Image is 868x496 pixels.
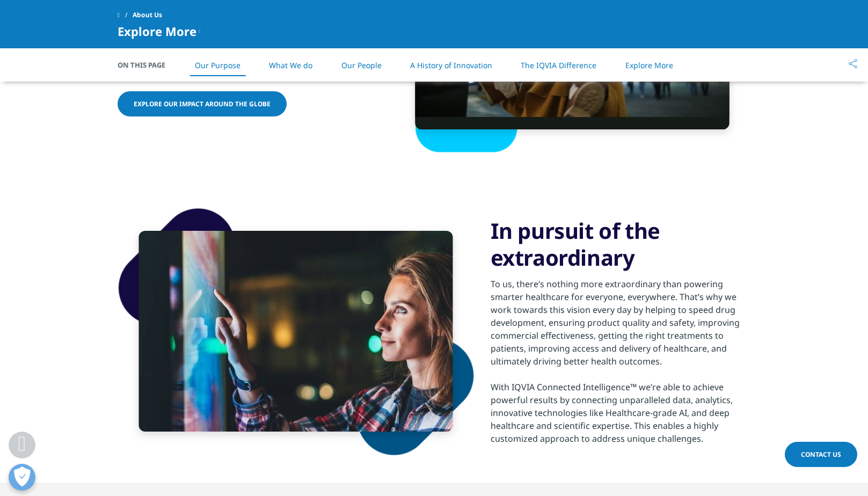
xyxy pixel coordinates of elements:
a: Explore our impact around the globe [118,91,287,116]
a: The IQVIA Difference [521,60,596,70]
img: shape-1.png [118,207,475,456]
span: Explore our impact around the globe [134,99,271,108]
h3: In pursuit of the extraordinary [491,217,751,271]
div: To us, there’s nothing more extraordinary than powering smarter healthcare for everyone, everywhe... [491,278,751,368]
button: Open Preferences [9,464,35,491]
a: What We do [269,60,312,70]
a: Our People [341,60,382,70]
div: With IQVIA Connected Intelligence™ we’re able to achieve powerful results by connecting unparalle... [491,381,751,445]
span: On This Page [118,60,177,70]
span: About Us [133,5,162,25]
span: Explore More [118,25,196,38]
span: Contact Us [801,450,841,459]
a: Explore More [625,60,673,70]
a: A History of Innovation [410,60,492,70]
a: Contact Us [785,442,857,467]
a: Our Purpose [195,60,240,70]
